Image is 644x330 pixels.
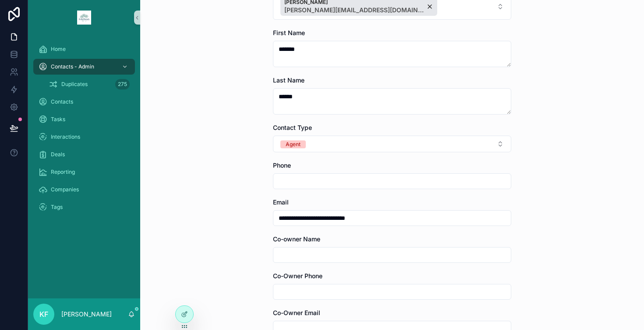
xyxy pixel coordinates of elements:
p: [PERSON_NAME] [61,310,112,319]
span: Co-Owner Email [273,309,320,316]
span: Contact Type [273,124,312,131]
div: 275 [115,79,130,90]
span: Contacts [51,98,73,105]
a: Tasks [33,111,135,127]
span: KF [39,309,48,319]
span: Co-Owner Phone [273,272,322,280]
a: Duplicates275 [44,76,135,92]
a: Interactions [33,129,135,145]
a: Tags [33,199,135,215]
span: Email [273,198,289,206]
a: Reporting [33,164,135,180]
span: [PERSON_NAME][EMAIL_ADDRESS][DOMAIN_NAME] [284,6,425,14]
a: Deals [33,147,135,162]
span: Contacts - Admin [51,63,94,70]
a: Contacts - Admin [33,59,135,75]
span: First Name [273,29,305,36]
div: Agent [286,140,301,148]
span: Companies [51,186,79,193]
span: Tasks [51,116,65,123]
a: Contacts [33,94,135,110]
a: Home [33,41,135,57]
span: Phone [273,161,291,169]
a: Companies [33,182,135,197]
span: Reporting [51,169,75,176]
div: scrollable content [28,35,140,226]
span: Duplicates [61,81,88,88]
span: Deals [51,151,65,158]
span: Last Name [273,76,304,84]
img: App logo [77,11,91,25]
button: Select Button [273,136,511,152]
span: Interactions [51,133,80,140]
span: Tags [51,204,63,211]
span: Home [51,46,66,53]
span: Co-owner Name [273,235,320,243]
